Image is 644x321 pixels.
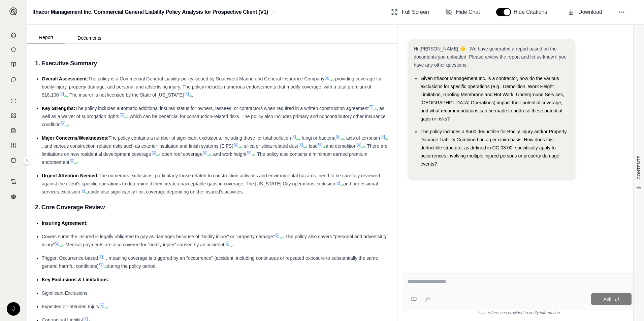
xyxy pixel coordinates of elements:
button: Report [27,32,65,43]
span: . [192,92,193,98]
a: Custom Report [4,139,23,152]
span: The numerous exclusions, particularly those related to construction activities and environmental ... [42,173,380,186]
a: Claim Coverage [4,124,23,137]
button: Download [565,5,605,19]
button: Documents [65,33,114,43]
span: Key Strengths: [42,106,75,111]
a: Home [4,28,23,42]
span: , silica or silica-related dust [241,143,298,149]
span: could also significantly limit coverage depending on the insured's activities. [88,189,244,194]
span: , and work height [211,151,247,157]
a: Chat [4,73,23,86]
span: Key Exclusions & Limitations: [42,277,109,282]
h2: Ithacor Management Inc. Commercial General Liability Policy Analysis for Prospective Client (V1) [32,6,268,18]
span: , fungi or bacteria [299,135,335,141]
span: Overall Assessment: [42,76,88,81]
span: Hide Chat [456,8,480,16]
button: Ask [591,293,632,305]
a: Documents Vault [4,43,23,57]
span: The policy is a Commercial General Liability policy issued by Southwest Marine and General Insura... [88,76,324,81]
span: . The policy also covers "personal and advertising injury" [42,234,386,247]
span: CONTENTS [636,155,642,179]
span: Urgent Attention Needed: [42,173,99,178]
a: Legal Search Engine [4,190,23,203]
span: Hide Citations [514,8,551,16]
button: Full Screen [388,5,432,19]
a: Coverage Table [4,153,23,167]
span: , and various construction-related risks such as exterior insulation and finish systems (EIFS) [42,143,233,149]
span: Download [578,8,602,16]
span: Full Screen [402,8,429,16]
span: , acts of terrorism [344,135,380,141]
button: Expand sidebar [7,5,20,18]
a: Policy Comparisons [4,109,23,122]
span: Trigger: Occurrence-based [42,255,98,261]
button: Expand sidebar [23,156,31,165]
h3: 1. Executive Summary [35,57,389,69]
span: Given Ithacor Management Inc. is a contractor, how do the various exclusions for specific operati... [420,76,564,121]
a: Prompt Library [4,58,23,71]
h3: 2. Core Coverage Review [35,201,389,213]
span: . [107,304,109,309]
span: Ask [603,296,611,302]
span: . The insurer is not licensed by the State of [US_STATE] [67,92,184,98]
span: during the policy period. [107,263,157,269]
img: Expand sidebar [9,7,18,15]
span: , lead [306,143,318,149]
span: Covers sums the insured is legally obligated to pay as damages because of "bodily injury" or "pro... [42,234,275,239]
span: The policy contains a number of significant exclusions, including those for total pollution [108,135,291,141]
span: Major Concerns/Weaknesses: [42,135,108,141]
span: , providing coverage for bodily injury, property damage, and personal and advertising injury. The... [42,76,382,98]
a: Single Policy [4,94,23,108]
span: . [232,242,234,247]
div: J [7,302,20,316]
span: , which can be beneficial for construction-related risks. The policy also includes primary and no... [42,114,386,127]
span: Expected or Intended Injury [42,304,99,309]
span: . Medical payments are also covered for "bodily injury" caused by an accident [63,242,224,247]
button: Hide Chat [443,5,483,19]
span: , meaning coverage is triggered by an "occurrence" (accident, including continuous or repeated ex... [42,255,378,269]
div: *Use references provided to verify information. [403,310,636,316]
a: Contract Analysis [4,175,23,188]
span: Significant Exclusions: [42,290,89,296]
span: and demolition [326,143,356,149]
span: Hi [PERSON_NAME] 👋 - We have generated a report based on the documents you uploaded. Please revie... [414,46,567,68]
span: The policy includes a $500 deductible for Bodily Injury and/or Property Damage Liability Combined... [420,129,567,167]
span: , open roof coverage [159,151,202,157]
span: Insuring Agreement: [42,220,88,226]
span: The policy includes automatic additional insured status for owners, lessees, or contractors when ... [75,106,369,111]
